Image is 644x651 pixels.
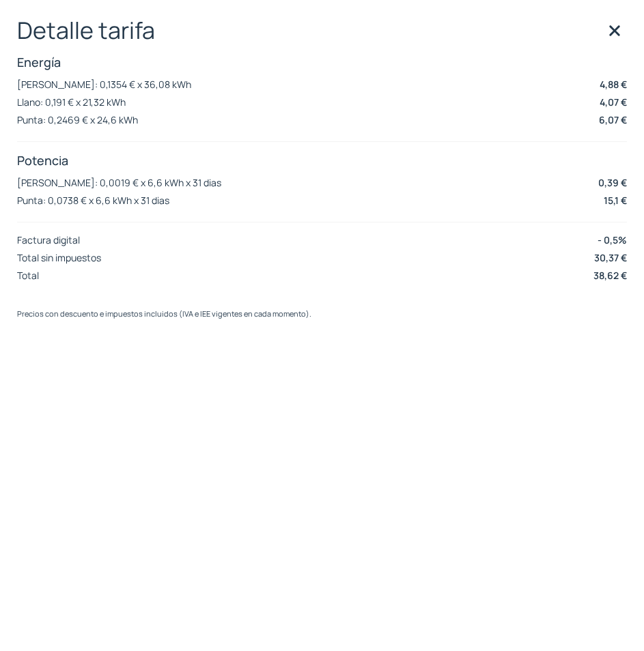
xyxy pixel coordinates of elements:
p: Potencia [17,152,627,169]
p: 0,39 € [598,175,627,190]
p: [PERSON_NAME]: 0,0019 € x 6,6 kWh x 31 dias [17,176,221,189]
p: 4,88 € [600,77,627,91]
p: 30,37 € [594,250,627,265]
p: [PERSON_NAME]: 0,1354 € x 36,08 kWh [17,78,191,91]
p: Precios con descuento e impuestos incluidos (IVA e IEE vigentes en cada momento). [17,308,627,320]
p: Punta: 0,2469 € x 24,6 kWh [17,113,138,126]
p: Llano: 0,191 € x 21,32 kWh [17,96,126,108]
p: 4,07 € [600,95,627,109]
p: Total sin impuestos [17,251,101,264]
p: Factura digital [17,233,80,246]
p: Total [17,269,39,282]
p: Punta: 0,0738 € x 6,6 kWh x 31 dias [17,194,169,207]
p: Detalle tarifa [17,17,627,44]
p: 15,1 € [604,193,627,207]
p: 38,62 € [593,268,627,283]
p: Energía [17,54,627,70]
p: - 0,5% [598,233,627,247]
p: 6,07 € [599,113,627,127]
